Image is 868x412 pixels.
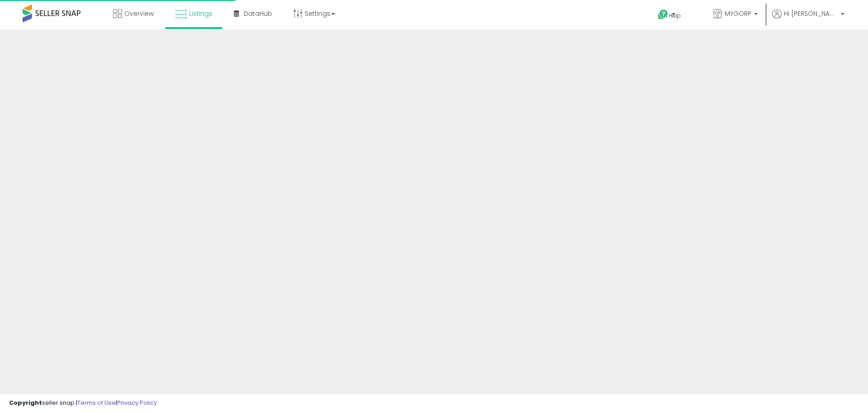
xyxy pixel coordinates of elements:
a: Hi [PERSON_NAME] [772,9,844,29]
i: Get Help [657,9,669,20]
span: MYGORP [725,9,751,18]
span: Listings [189,9,212,18]
a: Help [651,2,698,29]
strong: Copyright [9,398,42,407]
div: seller snap | | [9,399,157,407]
a: Privacy Policy [117,398,157,407]
a: Terms of Use [77,398,116,407]
span: Help [669,12,681,19]
span: Overview [124,9,154,18]
span: Hi [PERSON_NAME] [784,9,838,18]
span: DataHub [244,9,272,18]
